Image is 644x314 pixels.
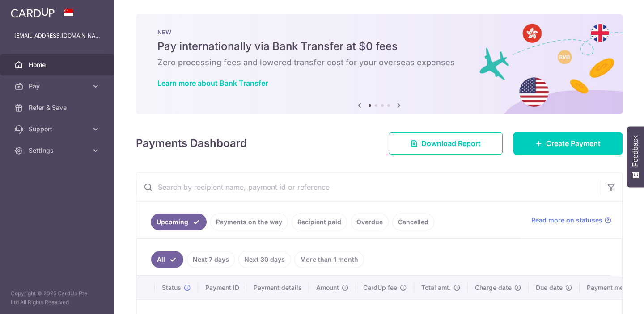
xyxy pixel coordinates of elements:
span: Settings [29,146,88,155]
span: Refer & Save [29,103,88,112]
a: Read more on statuses [531,216,611,225]
span: Amount [316,283,339,292]
span: Pay [29,82,88,91]
span: Charge date [475,283,512,292]
a: More than 1 month [294,251,364,268]
span: Create Payment [546,138,601,149]
a: Recipient paid [292,214,347,230]
a: Next 7 days [187,251,235,268]
a: Cancelled [392,214,434,230]
h4: Payments Dashboard [136,135,247,151]
a: Download Report [389,132,503,155]
button: Feedback - Show survey [627,126,644,187]
span: Read more on statuses [531,216,602,225]
span: Support [29,125,88,134]
span: Status [162,283,181,292]
img: CardUp [11,7,55,18]
th: Payment details [246,276,309,299]
p: [EMAIL_ADDRESS][DOMAIN_NAME] [14,31,100,40]
span: Home [29,60,88,69]
a: Next 30 days [238,251,291,268]
span: Total amt. [421,283,451,292]
a: Overdue [351,214,389,230]
input: Search by recipient name, payment id or reference [136,173,601,201]
a: All [151,251,183,268]
span: Due date [536,283,563,292]
a: Payments on the way [210,214,288,230]
img: Bank transfer banner [136,14,623,114]
span: CardUp fee [363,283,397,292]
a: Create Payment [513,132,623,155]
span: Download Report [421,138,481,149]
h6: Zero processing fees and lowered transfer cost for your overseas expenses [157,57,601,68]
p: NEW [157,29,601,36]
a: Upcoming [151,214,207,230]
h5: Pay internationally via Bank Transfer at $0 fees [157,39,601,54]
a: Learn more about Bank Transfer [157,79,268,88]
th: Payment ID [198,276,246,299]
span: Feedback [631,135,640,167]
